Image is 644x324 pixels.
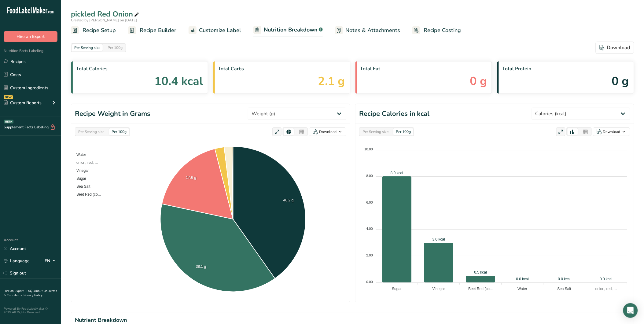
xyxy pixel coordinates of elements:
span: Created by [PERSON_NAME] on [DATE] [71,18,137,23]
a: FAQ . [27,289,34,293]
span: 0 g [612,72,629,90]
div: Per Serving size [72,44,103,51]
div: BETA [4,120,13,123]
span: Recipe Costing [424,26,461,35]
span: Recipe Builder [140,26,176,35]
button: Hire an Expert [4,31,57,42]
div: Per 100g [109,128,129,135]
span: Total Fat [360,65,487,72]
span: Notes & Attachments [345,26,400,35]
div: Per 100g [393,128,413,135]
div: EN [45,257,57,265]
tspan: Vinegar [432,287,445,291]
button: Download [309,127,346,136]
span: Beet Red (co... [72,192,101,197]
span: 10.4 kcal [154,72,203,90]
span: Customize Label [199,26,241,35]
tspan: onion, red, ... [595,287,617,291]
tspan: 0.00 [366,280,373,284]
a: Hire an Expert . [4,289,25,293]
span: Total Calories [76,65,203,72]
a: Nutrition Breakdown [253,23,323,38]
span: Total Carbs [218,65,345,72]
h1: Recipe Calories in kcal [359,109,430,119]
span: 0 g [470,72,487,90]
a: Recipe Setup [71,24,116,37]
a: Language [4,256,30,266]
div: Open Intercom Messenger [623,303,638,318]
tspan: 8.00 [366,174,373,178]
div: Download [319,129,337,134]
tspan: Water [518,287,528,291]
div: Download [603,129,620,134]
a: Recipe Costing [412,24,461,37]
div: NEW [4,95,13,99]
div: Powered By FoodLabelMaker © 2025 All Rights Reserved [4,307,57,314]
tspan: 2.00 [366,253,373,257]
div: pickled Red Onion [71,9,140,20]
div: Per Serving size [76,128,107,135]
a: About Us . [34,289,49,293]
tspan: Sea Salt [558,287,572,291]
a: Notes & Attachments [335,24,400,37]
span: Water [72,153,86,157]
tspan: Beet Red (co... [469,287,493,291]
tspan: 10.00 [365,148,373,151]
span: Sea Salt [72,184,90,189]
tspan: 6.00 [366,201,373,204]
span: Sugar [72,176,86,181]
h1: Recipe Weight in Grams [75,109,150,119]
span: Total Protein [502,65,629,72]
button: Download [596,42,634,54]
button: Download [593,127,630,136]
div: Per Serving size [360,128,391,135]
tspan: Sugar [392,287,402,291]
span: Vinegar [72,168,89,173]
span: Recipe Setup [83,26,116,35]
span: onion, red, ... [72,160,98,165]
div: Custom Reports [4,100,42,106]
span: 2.1 g [318,72,345,90]
a: Terms & Conditions . [4,289,57,297]
tspan: 4.00 [366,227,373,231]
a: Customize Label [189,24,241,37]
div: Download [600,44,630,51]
div: Per 100g [105,44,125,51]
a: Privacy Policy [24,293,42,297]
a: Recipe Builder [128,24,176,37]
span: Nutrition Breakdown [264,26,318,34]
